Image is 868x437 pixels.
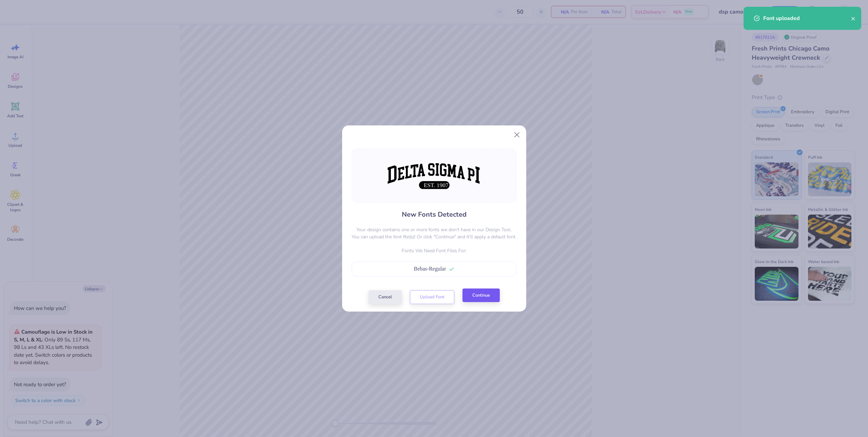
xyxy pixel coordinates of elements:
[763,14,851,22] div: Font uploaded
[414,266,446,272] span: Bebas-Regular
[352,226,516,240] p: Your design contains one or more fonts we don't have in our Design Tool. You can upload the font ...
[851,14,856,22] button: close
[402,210,467,219] h4: New Fonts Detected
[369,290,402,304] button: Cancel
[462,289,500,302] button: Continue
[510,128,523,141] button: Close
[352,247,516,254] p: Fonts We Need Font Files For:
